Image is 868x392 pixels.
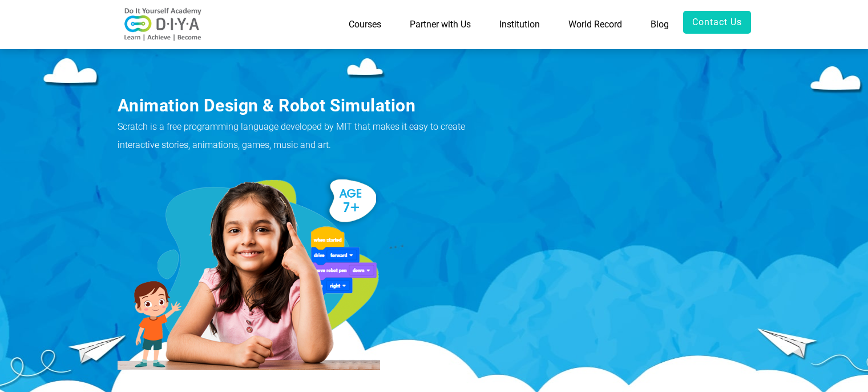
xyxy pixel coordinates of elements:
[334,11,395,38] a: Courses
[485,11,554,38] a: Institution
[118,94,480,118] div: Animation Design & Robot Simulation
[118,7,209,42] img: logo-v2.png
[554,11,636,38] a: World Record
[118,173,380,370] img: banner-mobile-product-20210729100922.png
[395,11,485,38] a: Partner with Us
[683,11,751,34] a: Contact Us
[118,118,480,154] div: Scratch is a free programming language developed by MIT that makes it easy to create interactive ...
[636,11,683,38] a: Blog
